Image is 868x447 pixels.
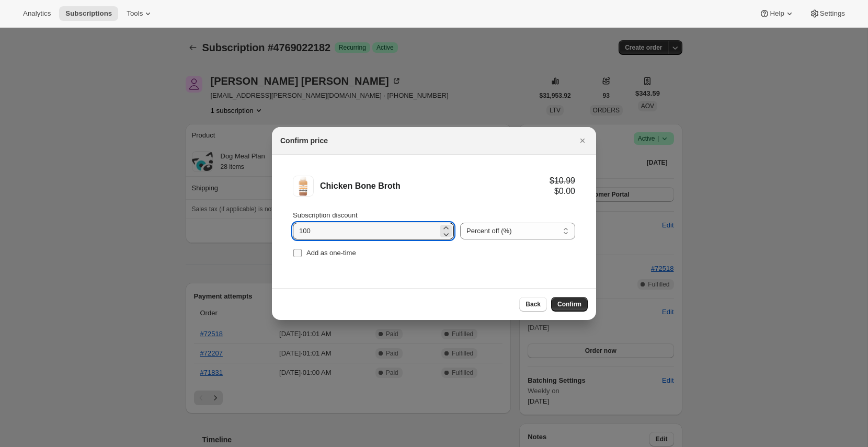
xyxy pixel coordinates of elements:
[551,297,588,312] button: Confirm
[575,133,590,148] button: Close
[550,186,575,197] div: $0.00
[294,176,312,197] img: Chicken Bone Broth
[120,6,159,21] button: Tools
[550,176,575,186] div: $10.99
[293,211,358,219] span: Subscription discount
[526,300,541,308] span: Back
[17,6,57,21] button: Analytics
[306,249,356,257] span: Add as one-time
[65,9,112,18] span: Subscriptions
[753,6,801,21] button: Help
[770,9,784,18] span: Help
[280,135,328,146] h2: Confirm price
[557,300,581,308] span: Confirm
[320,181,550,191] div: Chicken Bone Broth
[803,6,851,21] button: Settings
[59,6,118,21] button: Subscriptions
[519,297,547,312] button: Back
[23,9,51,18] span: Analytics
[820,9,845,18] span: Settings
[127,9,143,18] span: Tools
